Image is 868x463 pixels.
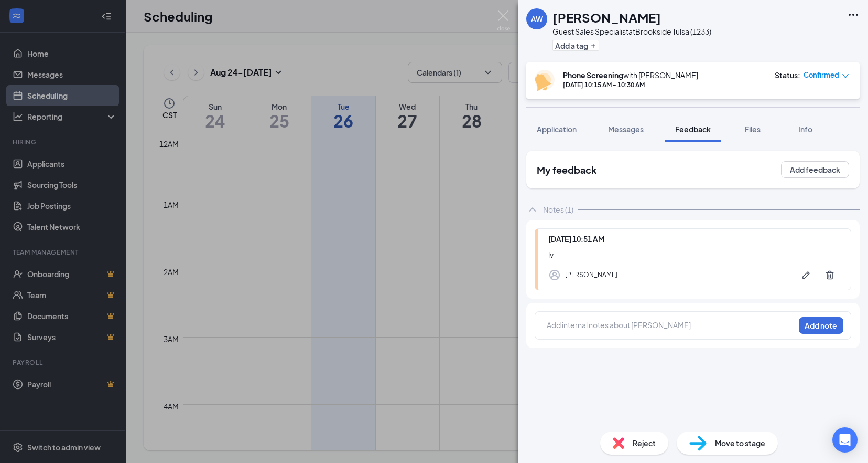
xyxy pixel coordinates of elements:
[563,70,698,80] div: with [PERSON_NAME]
[775,70,800,80] div: Status :
[552,26,711,37] div: Guest Sales Specialist at Brookside Tulsa (1233)
[563,70,623,80] b: Phone Screening
[531,14,543,24] div: AW
[804,70,839,80] span: Confirmed
[552,8,661,26] h1: [PERSON_NAME]
[824,270,835,280] svg: Trash
[608,124,644,134] span: Messages
[563,80,698,89] div: [DATE] 10:15 AM - 10:30 AM
[590,43,596,49] svg: Plus
[675,124,711,134] span: Feedback
[537,124,577,134] span: Application
[715,437,765,449] span: Move to stage
[537,163,596,176] h2: My feedback
[801,270,811,280] svg: Pen
[565,270,617,280] div: [PERSON_NAME]
[543,204,573,215] div: Notes (1)
[526,203,539,216] svg: ChevronUp
[847,8,860,21] svg: Ellipses
[832,427,858,453] div: Open Intercom Messenger
[819,265,840,286] button: Trash
[798,124,812,134] span: Info
[548,249,840,260] div: lv
[633,437,656,449] span: Reject
[842,72,849,80] span: down
[745,124,761,134] span: Files
[799,317,843,334] button: Add note
[552,40,599,51] button: PlusAdd a tag
[548,269,561,281] svg: Profile
[796,265,817,286] button: Pen
[781,161,849,178] button: Add feedback
[548,234,604,244] span: [DATE] 10:51 AM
